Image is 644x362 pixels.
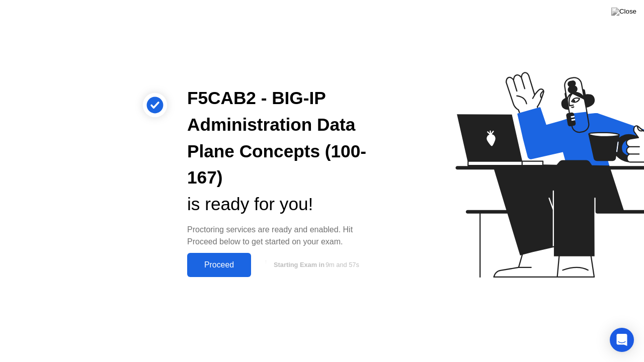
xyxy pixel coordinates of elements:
[611,8,636,16] img: Close
[610,328,634,352] div: Open Intercom Messenger
[187,224,374,248] div: Proctoring services are ready and enabled. Hit Proceed below to get started on your exam.
[187,253,251,277] button: Proceed
[190,260,248,269] div: Proceed
[256,255,374,275] button: Starting Exam in9m and 57s
[187,191,374,218] div: is ready for you!
[326,261,359,268] span: 9m and 57s
[187,85,374,191] div: F5CAB2 - BIG-IP Administration Data Plane Concepts (100-167)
